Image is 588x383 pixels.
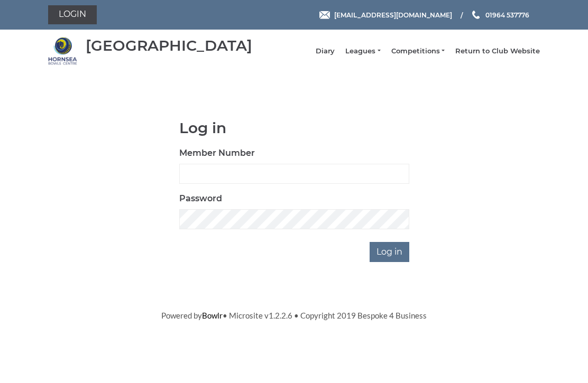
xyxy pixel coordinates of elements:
span: 01964 537776 [485,11,529,18]
a: Phone us 01964 537776 [471,10,529,20]
a: Email [EMAIL_ADDRESS][DOMAIN_NAME] [319,10,452,20]
label: Password [179,192,222,205]
span: Powered by • Microsite v1.2.2.6 • Copyright 2019 Bespoke 4 Business [161,311,427,320]
div: [GEOGRAPHIC_DATA] [86,38,252,54]
img: Email [319,11,330,19]
a: Bowlr [202,311,223,320]
a: Competitions [391,46,445,56]
a: Login [48,5,97,24]
a: Return to Club Website [455,46,540,56]
label: Member Number [179,147,255,160]
a: Diary [316,46,335,56]
a: Leagues [345,46,380,56]
span: [EMAIL_ADDRESS][DOMAIN_NAME] [334,11,452,18]
h1: Log in [179,120,409,136]
img: Hornsea Bowls Centre [48,36,77,66]
img: Phone us [472,11,480,19]
input: Log in [370,242,409,262]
